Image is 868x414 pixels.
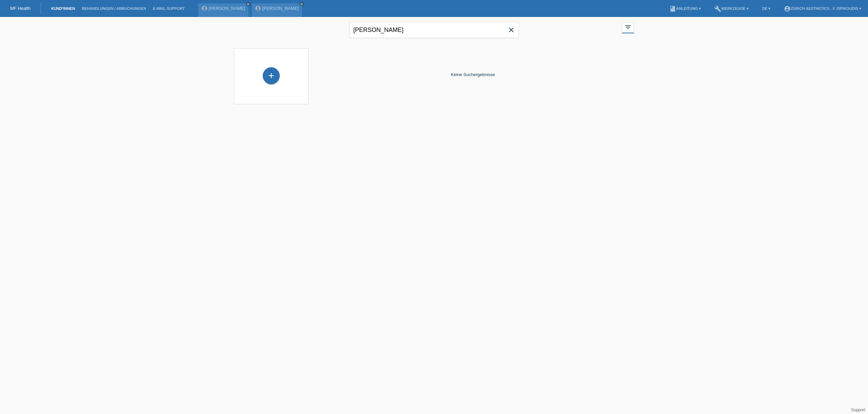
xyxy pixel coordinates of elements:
a: [PERSON_NAME] [262,6,299,11]
a: Behandlungen / Abbuchungen [78,6,150,11]
input: Suche... [349,22,519,38]
i: close [246,2,250,6]
a: MF Health [10,6,31,11]
a: close [246,2,251,6]
a: E-Mail Support [150,6,188,11]
a: Kund*innen [48,6,78,11]
a: account_circleZürich Aesthetics - F. Ispikoudis ▾ [781,6,865,11]
div: Keine Suchergebnisse [312,45,634,104]
a: [PERSON_NAME] [209,6,245,11]
a: bookAnleitung ▾ [666,6,704,11]
a: DE ▾ [759,6,774,11]
i: close [300,2,303,6]
div: Kund*in hinzufügen [263,70,279,82]
i: close [507,26,515,34]
i: account_circle [784,5,791,12]
i: build [714,5,721,12]
a: buildWerkzeuge ▾ [711,6,752,11]
i: book [669,5,676,12]
a: close [299,2,304,6]
a: Support [851,408,865,412]
i: filter_list [624,23,632,31]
